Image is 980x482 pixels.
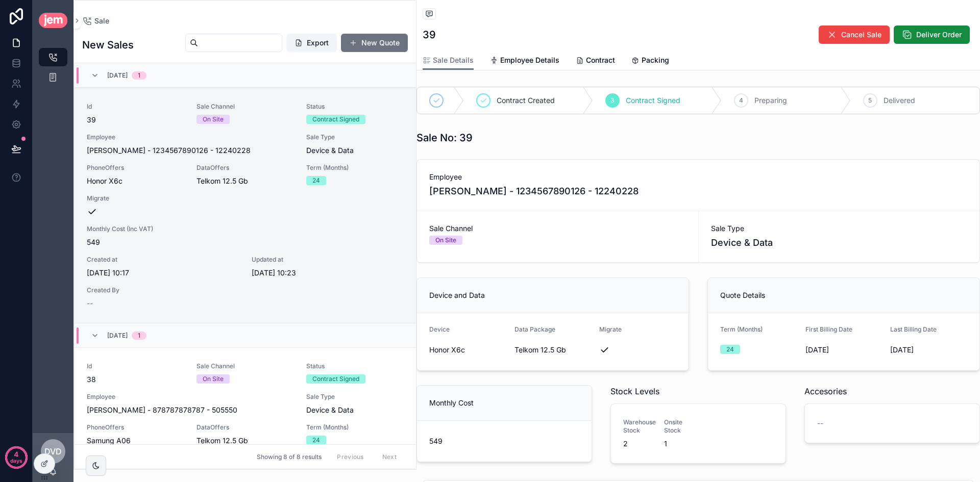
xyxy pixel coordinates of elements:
span: Contract Signed [626,95,680,106]
span: Device & Data [711,236,968,250]
span: 3 [610,96,614,105]
span: Quote Details [720,291,765,299]
button: New Quote [341,34,408,52]
span: Status [306,362,404,370]
span: PhoneOffers [87,164,184,172]
span: -- [817,418,823,428]
span: Migrate [87,194,239,202]
span: Packing [642,55,669,65]
span: Id [87,362,184,370]
span: Warehouse Stock [623,418,652,435]
div: 24 [312,176,320,185]
button: Deliver Order [894,26,970,44]
span: Honor X6c [429,345,465,355]
span: 4 [739,96,743,105]
span: Sale Channel [197,362,294,370]
span: Sale Channel [197,103,294,111]
a: Employee Details [490,51,559,71]
span: Preparing [754,95,787,106]
span: Honor X6c [87,176,122,186]
p: days [10,453,22,468]
span: Device & Data [306,145,404,156]
span: Sale Type [306,393,404,401]
span: Sale Channel [429,223,686,234]
span: Id [87,103,184,111]
a: Id39Sale ChannelOn SiteStatusContract SignedEmployee[PERSON_NAME] - 1234567890126 - 12240228Sale ... [75,88,416,323]
span: Migrate [599,325,622,333]
div: 1 [138,71,140,80]
span: Monthly Cost [429,398,474,407]
span: Created at [87,256,239,264]
span: First Billing Date [805,325,852,333]
h1: New Sales [82,38,134,52]
span: -- [87,298,93,309]
span: Onsite Stock [664,418,693,435]
span: Monthly Cost (Inc VAT) [87,225,404,233]
span: Status [306,103,404,111]
span: Delivered [884,95,915,106]
div: On Site [435,236,456,245]
span: 1 [664,439,693,449]
p: 4 [14,449,18,460]
div: 1 [138,332,140,340]
span: Employee Details [500,55,559,65]
span: [DATE] 10:23 [252,268,404,278]
span: [PERSON_NAME] - 1234567890126 - 12240228 [87,145,251,156]
span: Contract Created [497,95,555,106]
span: [DATE] [890,345,967,355]
span: [DATE] [107,71,128,80]
span: Accesories [804,385,847,397]
span: Cancel Sale [841,30,881,40]
div: 24 [312,436,320,445]
span: [DATE] [107,332,128,340]
span: [PERSON_NAME] - 878787878787 - 505550 [87,405,237,415]
a: Contract [576,51,615,71]
span: 2 [623,439,652,449]
span: Employee [429,172,967,182]
h1: Sale No: 39 [416,131,473,145]
div: On Site [203,115,224,124]
img: App logo [39,13,67,28]
span: Updated at [252,256,404,264]
button: Cancel Sale [819,26,890,44]
span: DataOffers [197,164,294,172]
span: 5 [868,96,872,105]
span: Deliver Order [916,30,962,40]
span: Telkom 12.5 Gb [197,436,248,446]
span: Device & Data [306,405,404,415]
a: Packing [631,51,669,71]
span: Dvd [44,445,62,458]
span: Term (Months) [720,325,763,333]
h1: 39 [423,28,436,42]
span: Sale Type [306,133,404,141]
span: PhoneOffers [87,423,184,432]
span: Telkom 12.5 Gb [514,345,566,355]
span: Employee [87,133,294,141]
span: DataOffers [197,423,294,432]
div: Contract Signed [312,374,359,384]
span: Sale [94,16,109,26]
div: On Site [203,374,224,384]
span: Sale Details [433,55,474,65]
a: Sale Details [423,51,474,70]
span: Employee [87,393,294,401]
span: Stock Levels [610,385,659,397]
span: Device and Data [429,291,485,299]
div: scrollable content [33,41,73,100]
span: Samung A06 [87,436,131,446]
span: Term (Months) [306,164,404,172]
a: Sale [82,16,109,26]
span: Showing 8 of 8 results [257,453,322,461]
div: Contract Signed [312,115,359,124]
span: Sale Type [711,223,968,234]
span: Telkom 12.5 Gb [197,176,248,186]
button: Export [286,34,337,52]
span: Data Package [514,325,555,333]
span: 39 [87,115,184,125]
span: [PERSON_NAME] - 1234567890126 - 12240228 [429,184,639,198]
span: Term (Months) [306,423,404,432]
span: 549 [429,436,579,446]
span: Device [429,325,450,333]
span: Created By [87,286,184,294]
